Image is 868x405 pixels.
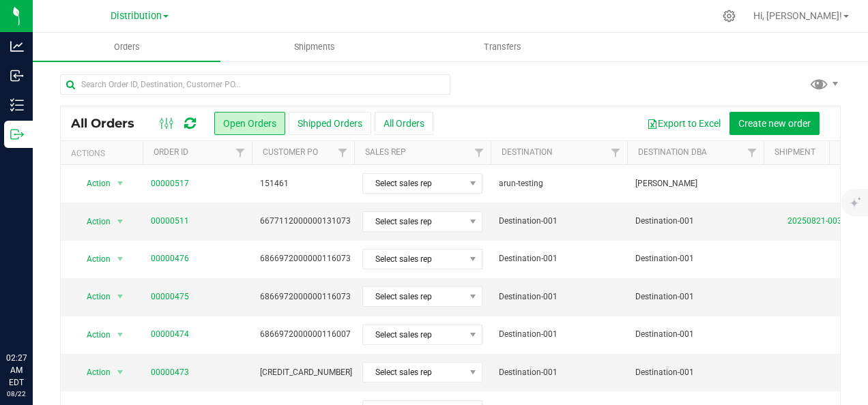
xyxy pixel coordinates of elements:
[111,10,162,22] span: Distribution
[260,252,351,265] span: 6866972000000116073
[74,287,111,306] span: Action
[10,127,24,141] inline-svg: Outbound
[151,252,189,265] a: 00000476
[71,116,148,131] span: All Orders
[499,328,619,341] span: Destination-001
[14,296,55,337] iframe: Resource center
[112,174,129,193] span: select
[375,112,433,135] button: All Orders
[151,366,189,379] a: 00000473
[229,141,252,164] a: Filter
[502,147,553,157] a: Destination
[499,290,619,303] span: Destination-001
[112,212,129,231] span: select
[263,147,318,157] a: Customer PO
[635,252,755,265] span: Destination-001
[499,177,619,190] span: arun-testing
[151,328,189,341] a: 00000474
[74,363,111,382] span: Action
[775,147,815,157] a: Shipment
[721,10,738,22] div: Manage settings
[363,363,465,382] span: Select sales rep
[638,147,707,157] a: Destination DBA
[499,366,619,379] span: Destination-001
[151,290,189,303] a: 00000475
[74,174,111,193] span: Action
[154,147,188,157] a: Order ID
[151,177,189,190] a: 00000517
[33,33,220,61] a: Orders
[260,290,351,303] span: 6866972000000116073
[74,250,111,269] span: Action
[112,325,129,344] span: select
[112,287,129,306] span: select
[787,216,842,226] a: 20250821-003
[605,141,627,164] a: Filter
[276,41,353,53] span: Shipments
[74,212,111,231] span: Action
[74,325,111,344] span: Action
[10,69,24,82] inline-svg: Inbound
[363,250,465,269] span: Select sales rep
[214,112,285,135] button: Open Orders
[468,141,491,164] a: Filter
[260,215,351,228] span: 6677112000000131073
[638,112,729,135] button: Export to Excel
[465,41,540,53] span: Transfers
[363,287,465,306] span: Select sales rep
[635,177,755,190] span: [PERSON_NAME]
[260,366,352,379] span: [CREDIT_CARD_NUMBER]
[499,215,619,228] span: Destination-001
[635,366,755,379] span: Destination-001
[729,112,820,135] button: Create new order
[96,41,158,53] span: Orders
[10,40,24,53] inline-svg: Analytics
[635,328,755,341] span: Destination-001
[151,215,189,228] a: 00000511
[10,98,24,112] inline-svg: Inventory
[260,328,351,341] span: 6866972000000116007
[741,141,764,164] a: Filter
[738,118,811,129] span: Create new order
[635,215,755,228] span: Destination-001
[499,252,619,265] span: Destination-001
[6,352,27,389] p: 02:27 AM EDT
[112,250,129,269] span: select
[409,33,596,61] a: Transfers
[289,112,371,135] button: Shipped Orders
[363,174,465,193] span: Select sales rep
[363,212,465,231] span: Select sales rep
[365,147,406,157] a: Sales Rep
[260,177,346,190] span: 151461
[332,141,354,164] a: Filter
[60,74,450,95] input: Search Order ID, Destination, Customer PO...
[71,149,137,158] div: Actions
[635,290,755,303] span: Destination-001
[6,389,27,399] p: 08/22
[753,10,842,21] span: Hi, [PERSON_NAME]!
[363,325,465,344] span: Select sales rep
[112,363,129,382] span: select
[220,33,408,61] a: Shipments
